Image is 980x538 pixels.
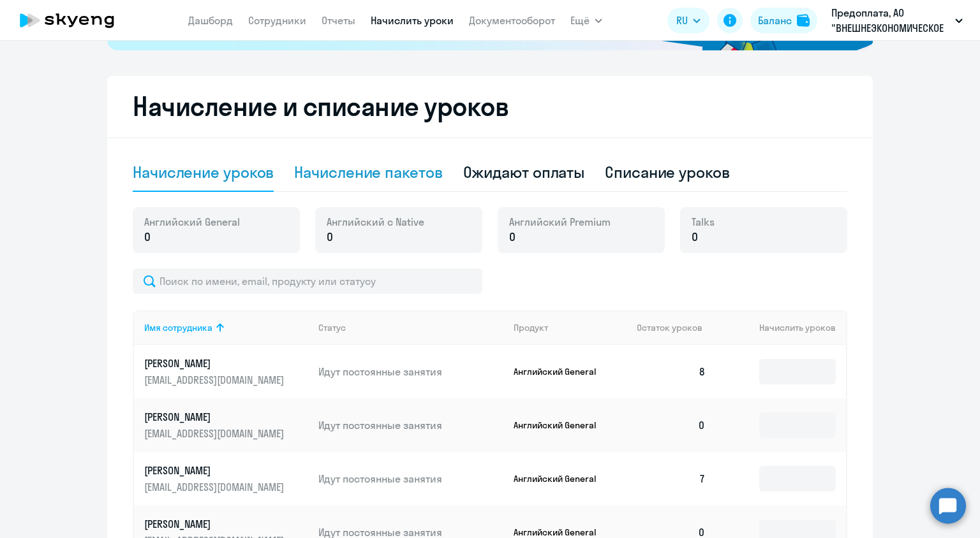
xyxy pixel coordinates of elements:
span: Английский с Native [327,215,424,229]
p: Английский General [514,419,609,431]
p: Идут постоянные занятия [318,418,503,432]
button: Ещё [570,8,602,33]
td: 0 [627,398,716,452]
p: Английский General [514,527,609,538]
td: 8 [627,345,716,398]
input: Поиск по имени, email, продукту или статусу [133,268,482,294]
div: Продукт [514,322,627,333]
p: Идут постоянные занятия [318,472,503,486]
a: Документооборот [469,14,555,27]
button: Балансbalance [750,8,817,33]
a: Дашборд [188,14,233,27]
div: Имя сотрудника [144,322,212,333]
div: Начисление пакетов [294,162,442,182]
button: RU [667,8,709,33]
a: [PERSON_NAME][EMAIL_ADDRESS][DOMAIN_NAME] [144,356,308,387]
span: Ещё [570,13,590,28]
a: Отчеты [322,14,355,27]
p: [EMAIL_ADDRESS][DOMAIN_NAME] [144,373,287,387]
th: Начислить уроков [716,310,846,345]
span: Английский General [144,215,240,229]
div: Ожидают оплаты [463,162,585,182]
p: Идут постоянные занятия [318,365,503,379]
div: Продукт [514,322,548,333]
p: Предоплата, АО "ВНЕШНЕЭКОНОМИЧЕСКОЕ ОБЪЕДИНЕНИЕ "ПРОДИНТОРГ" [831,5,950,36]
a: Начислить уроки [371,14,454,27]
p: [PERSON_NAME] [144,356,287,370]
div: Статус [318,322,503,333]
p: Английский General [514,473,609,484]
p: [PERSON_NAME] [144,410,287,424]
div: Баланс [758,13,792,28]
span: 0 [509,229,516,245]
h2: Начисление и списание уроков [133,91,847,122]
span: 0 [327,229,333,245]
td: 7 [627,452,716,505]
p: [PERSON_NAME] [144,463,287,477]
div: Имя сотрудника [144,322,308,333]
span: Английский Premium [509,215,611,229]
a: Сотрудники [248,14,306,27]
p: [EMAIL_ADDRESS][DOMAIN_NAME] [144,480,287,494]
button: Предоплата, АО "ВНЕШНЕЭКОНОМИЧЕСКОЕ ОБЪЕДИНЕНИЕ "ПРОДИНТОРГ" [825,5,969,36]
span: Talks [692,215,715,229]
div: Начисление уроков [133,162,274,182]
span: 0 [692,229,698,245]
p: [PERSON_NAME] [144,517,287,531]
img: balance [797,14,810,27]
div: Остаток уроков [637,322,716,333]
a: [PERSON_NAME][EMAIL_ADDRESS][DOMAIN_NAME] [144,463,308,494]
span: Остаток уроков [637,322,702,333]
p: [EMAIL_ADDRESS][DOMAIN_NAME] [144,426,287,440]
span: RU [676,13,688,28]
div: Списание уроков [605,162,730,182]
p: Английский General [514,366,609,377]
span: 0 [144,229,151,245]
a: [PERSON_NAME][EMAIL_ADDRESS][DOMAIN_NAME] [144,410,308,440]
div: Статус [318,322,346,333]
